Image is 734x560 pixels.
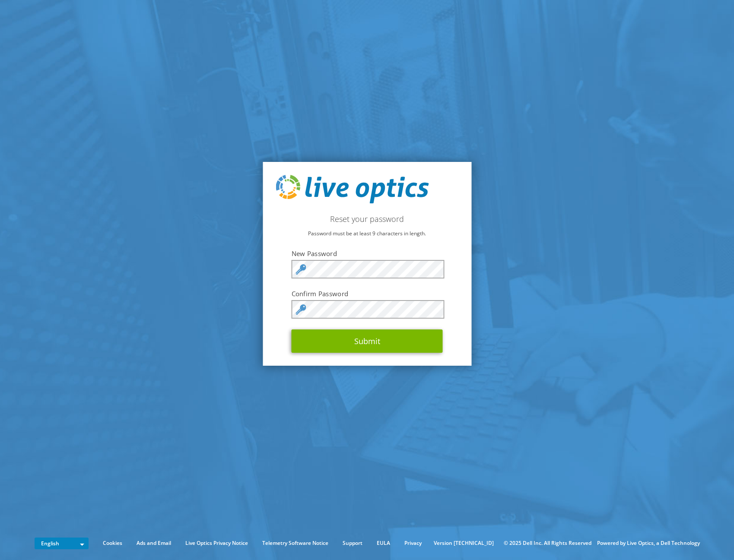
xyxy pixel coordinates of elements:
p: Password must be at least 9 characters in length. [276,229,458,238]
a: Live Optics Privacy Notice [179,538,254,548]
label: New Password [292,249,443,258]
a: EULA [370,538,397,548]
a: Support [336,538,369,548]
a: Ads and Email [130,538,178,548]
li: © 2025 Dell Inc. All Rights Reserved [499,538,596,548]
label: Confirm Password [292,289,443,298]
a: Privacy [398,538,428,548]
a: Telemetry Software Notice [256,538,335,548]
li: Version [TECHNICAL_ID] [429,538,498,548]
a: Cookies [96,538,129,548]
h2: Reset your password [276,214,458,224]
li: Powered by Live Optics, a Dell Technology [597,538,700,548]
button: Submit [292,329,443,353]
img: live_optics_svg.svg [276,175,429,203]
